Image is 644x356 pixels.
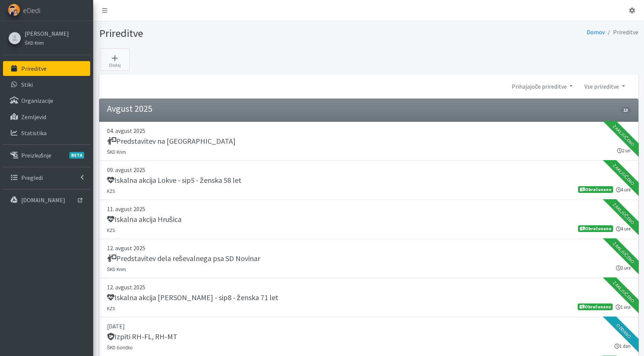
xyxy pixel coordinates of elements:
a: 04. avgust 2025 Predstavitev na [GEOGRAPHIC_DATA] ŠKD Krim 2 uri Zaključeno [99,122,638,161]
h5: Iskalna akcija [PERSON_NAME] - sip8 - ženska 71 let [107,293,278,302]
span: BETA [69,152,84,159]
small: ŠKD Krim [25,40,44,46]
a: Domov [587,28,605,36]
a: Prihajajoče prireditve [506,79,578,94]
img: eDedi [8,4,20,16]
p: Organizacije [21,97,53,104]
a: Organizacije [3,93,90,108]
small: KZS [107,305,115,311]
p: [DOMAIN_NAME] [21,196,65,204]
a: Zemljevid [3,109,90,124]
a: Vse prireditve [578,79,631,94]
a: Stiki [3,77,90,92]
p: Zemljevid [21,113,46,121]
small: ŠKD Goričko [107,344,133,350]
a: Prireditve [3,61,90,76]
p: Prireditve [21,65,47,72]
small: ŠKD Krim [107,149,126,155]
a: PreizkušnjeBETA [3,148,90,163]
h1: Prireditve [99,27,366,40]
h5: Predstavitev na [GEOGRAPHIC_DATA] [107,137,236,146]
a: Dodaj [100,48,130,71]
span: Obračunano [578,186,613,193]
p: Pregledi [21,174,43,181]
span: 13 [621,107,630,114]
p: 04. avgust 2025 [107,126,631,135]
p: 09. avgust 2025 [107,165,631,174]
h5: Predstavitev dela reševalnega psa SD Novinar [107,254,260,263]
h4: Avgust 2025 [107,104,152,114]
a: 09. avgust 2025 Iskalna akcija Lokve - sip5 - ženska 58 let KZS 4 ure Obračunano Zaključeno [99,161,638,200]
span: Obračunano [578,225,613,232]
a: 11. avgust 2025 Iskalna akcija Hrušica KZS 4 ure Obračunano Zaključeno [99,200,638,239]
h5: Iskalna akcija Lokve - sip5 - ženska 58 let [107,176,241,185]
p: [DATE] [107,322,631,331]
small: KZS [107,227,115,233]
h5: Iskalna akcija Hrušica [107,215,181,224]
p: 11. avgust 2025 [107,204,631,213]
a: [PERSON_NAME] [25,29,69,38]
a: 12. avgust 2025 Iskalna akcija [PERSON_NAME] - sip8 - ženska 71 let KZS 1 ura Obračunano Zaključeno [99,278,638,317]
a: 12. avgust 2025 Predstavitev dela reševalnega psa SD Novinar ŠKD Krim 3 ure Zaključeno [99,239,638,278]
p: Stiki [21,81,33,88]
a: Pregledi [3,170,90,185]
p: 12. avgust 2025 [107,244,631,252]
li: Prireditve [605,27,638,38]
span: eDedi [23,5,40,16]
small: KZS [107,188,115,194]
h5: Izpiti RH-FL, RH-MT [107,332,177,341]
p: 12. avgust 2025 [107,283,631,292]
p: Statistika [21,129,47,137]
a: Statistika [3,125,90,140]
p: Preizkušnje [21,152,51,159]
small: ŠKD Krim [107,266,126,272]
span: Obračunano [578,303,612,310]
a: ŠKD Krim [25,38,69,47]
a: [DOMAIN_NAME] [3,193,90,207]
